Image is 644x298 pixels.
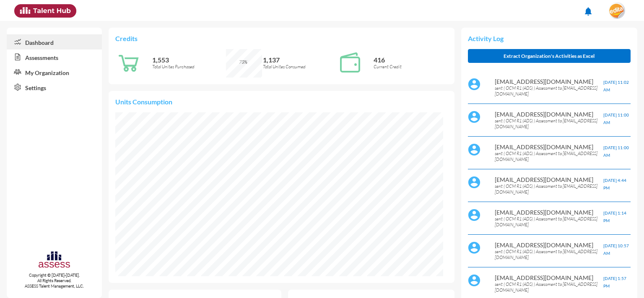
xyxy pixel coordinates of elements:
img: default%20profile%20image.svg [468,209,480,221]
p: [EMAIL_ADDRESS][DOMAIN_NAME] [495,209,603,216]
mat-icon: notifications [583,6,593,16]
span: [DATE] 11:02 AM [603,80,629,92]
p: Activity Log [468,34,631,42]
span: [DATE] 1:57 PM [603,276,626,288]
p: 1,553 [152,56,226,64]
p: Total Unites Purchased [152,64,226,70]
p: sent ( OCM R1 (ADS) ) Assessment to [EMAIL_ADDRESS][DOMAIN_NAME] [495,281,603,293]
p: Total Unites Consumed [263,64,337,70]
a: My Organization [7,65,102,80]
p: Copyright © [DATE]-[DATE]. All Rights Reserved. ASSESS Talent Management, LLC. [7,272,102,289]
p: sent ( OCM R1 (ADS) ) Assessment to [EMAIL_ADDRESS][DOMAIN_NAME] [495,183,603,195]
a: Settings [7,80,102,95]
p: [EMAIL_ADDRESS][DOMAIN_NAME] [495,111,603,118]
a: Assessments [7,49,102,65]
p: sent ( OCM R1 (ADS) ) Assessment to [EMAIL_ADDRESS][DOMAIN_NAME] [495,118,603,130]
img: default%20profile%20image.svg [468,241,480,254]
p: 1,137 [263,56,337,64]
img: default%20profile%20image.svg [468,78,480,91]
p: 416 [374,56,447,64]
span: [DATE] 11:00 AM [603,112,629,125]
img: default%20profile%20image.svg [468,143,480,156]
p: [EMAIL_ADDRESS][DOMAIN_NAME] [495,176,603,183]
img: assesscompany-logo.png [38,250,71,271]
p: sent ( OCM R1 (ADS) ) Assessment to [EMAIL_ADDRESS][DOMAIN_NAME] [495,249,603,260]
p: [EMAIL_ADDRESS][DOMAIN_NAME] [495,143,603,150]
span: [DATE] 4:44 PM [603,178,626,190]
p: sent ( OCM R1 (ADS) ) Assessment to [EMAIL_ADDRESS][DOMAIN_NAME] [495,216,603,228]
span: 73% [239,59,247,65]
img: default%20profile%20image.svg [468,176,480,189]
p: [EMAIL_ADDRESS][DOMAIN_NAME] [495,78,603,85]
span: [DATE] 10:57 AM [603,243,629,256]
p: [EMAIL_ADDRESS][DOMAIN_NAME] [495,241,603,249]
img: default%20profile%20image.svg [468,111,480,123]
p: Units Consumption [115,98,448,106]
img: default%20profile%20image.svg [468,274,480,287]
p: [EMAIL_ADDRESS][DOMAIN_NAME] [495,274,603,281]
span: [DATE] 11:00 AM [603,145,629,158]
p: Credits [115,34,448,42]
span: [DATE] 1:14 PM [603,210,626,223]
p: sent ( OCM R1 (ADS) ) Assessment to [EMAIL_ADDRESS][DOMAIN_NAME] [495,85,603,97]
p: Current Credit [374,64,447,70]
a: Dashboard [7,34,102,49]
p: sent ( OCM R1 (ADS) ) Assessment to [EMAIL_ADDRESS][DOMAIN_NAME] [495,150,603,162]
button: Extract Organization's Activities as Excel [468,49,631,63]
